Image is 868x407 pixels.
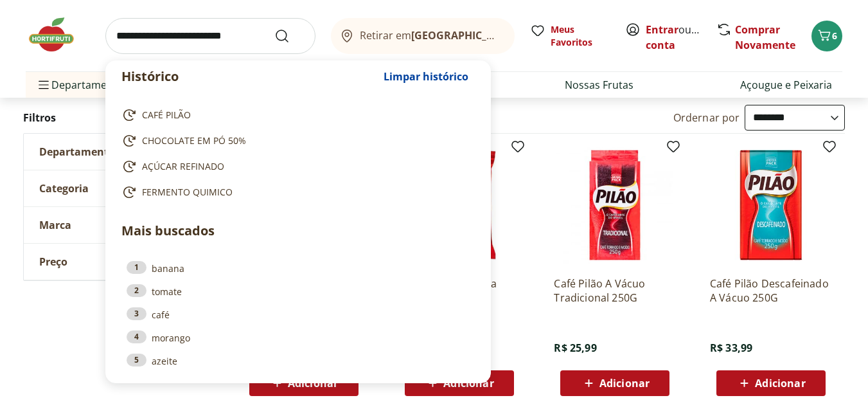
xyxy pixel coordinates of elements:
a: Nossas Frutas [565,77,633,93]
button: Preço [24,244,217,280]
span: Meus Favoritos [551,23,610,49]
span: Limpar histórico [384,71,468,82]
button: Carrinho [811,21,842,51]
img: Café Pilão Descafeinado A Vácuo 250G [710,144,832,266]
a: CAFÉ PILÃO [121,107,470,123]
div: 1 [127,261,146,274]
span: Retirar em [360,30,502,41]
a: Entrar [646,23,678,37]
a: Café Pilão A Vácuo Tradicional 250G [554,276,676,305]
button: Limpar histórico [377,61,475,92]
span: FERMENTO QUIMICO [142,186,233,199]
a: 2tomate [127,284,470,298]
span: Adicionar [599,378,650,388]
button: Retirar em[GEOGRAPHIC_DATA]/[GEOGRAPHIC_DATA] [331,18,515,54]
div: 2 [127,284,146,297]
span: Categoria [39,182,89,195]
span: Departamento [39,145,115,158]
button: Departamento [24,134,217,170]
span: Adicionar [755,378,805,388]
button: Categoria [24,170,217,206]
button: Menu [36,69,51,100]
b: [GEOGRAPHIC_DATA]/[GEOGRAPHIC_DATA] [411,28,628,42]
a: 4morango [127,330,470,345]
label: Ordernar por [673,111,740,125]
a: FERMENTO QUIMICO [121,185,470,200]
button: Adicionar [560,370,669,396]
p: Mais buscados [121,221,475,240]
a: 1banana [127,261,470,275]
span: Adicionar [443,378,493,388]
span: Adicionar [288,378,338,388]
div: 5 [127,354,146,366]
a: Açougue e Peixaria [740,77,832,93]
a: Café Pilão Descafeinado A Vácuo 250G [710,276,832,305]
img: Café Pilão A Vácuo Tradicional 250G [554,144,676,266]
span: R$ 25,99 [554,341,596,355]
span: CAFÉ PILÃO [142,109,191,122]
a: AÇÚCAR REFINADO [121,159,470,174]
img: Hortifruti [26,15,90,54]
span: CHOCOLATE EM PÓ 50% [142,134,246,147]
a: Meus Favoritos [530,23,610,49]
button: Adicionar [716,370,826,396]
button: Submit Search [274,28,305,44]
a: 5azeite [127,354,470,368]
a: Criar conta [646,23,716,52]
span: Marca [39,219,71,231]
span: AÇÚCAR REFINADO [142,160,224,173]
a: CHOCOLATE EM PÓ 50% [121,133,470,149]
p: Histórico [121,68,377,86]
span: ou [646,22,703,53]
span: Preço [39,255,67,268]
a: Comprar Novamente [735,23,795,52]
div: 4 [127,330,146,343]
span: R$ 33,99 [710,341,752,355]
span: 6 [832,30,837,42]
h2: Filtros [23,105,217,131]
a: 3café [127,307,470,321]
div: 3 [127,307,146,320]
button: Marca [24,207,217,243]
span: Departamentos [36,69,128,100]
input: search [105,18,315,54]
